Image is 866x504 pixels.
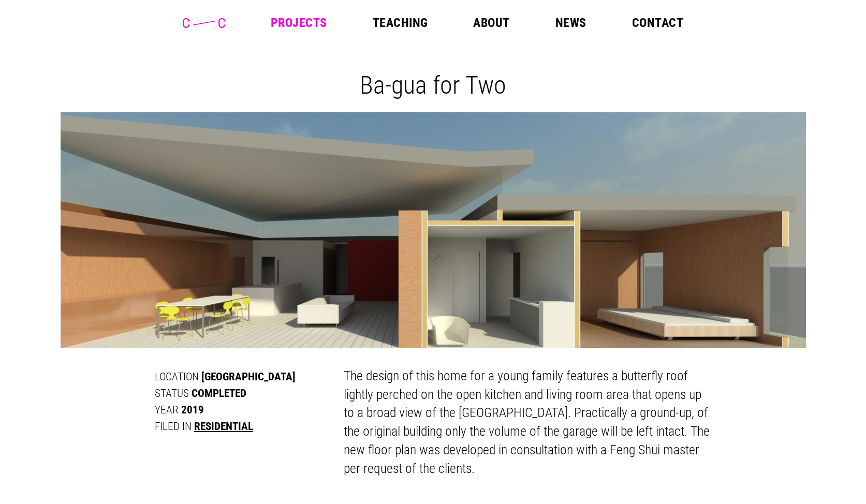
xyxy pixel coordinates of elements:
h1: Ba-gua for Two [69,70,798,100]
a: Contact [632,17,683,29]
span: Location [155,370,199,383]
span: Status [155,387,189,399]
a: Projects [271,17,327,29]
span: Completed [192,387,246,399]
a: Teaching [373,17,428,29]
a: About [473,17,509,29]
nav: Main Menu [271,17,683,29]
a: News [555,17,586,29]
span: [GEOGRAPHIC_DATA] [201,370,296,383]
p: The design of this home for a young family features a butterfly roof lightly perched on the open ... [344,367,711,478]
span: Filed in [155,420,192,433]
a: Residential [194,420,253,433]
img: Section architectural render [61,112,806,348]
span: 2019 [181,403,204,416]
span: Year [155,403,179,416]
